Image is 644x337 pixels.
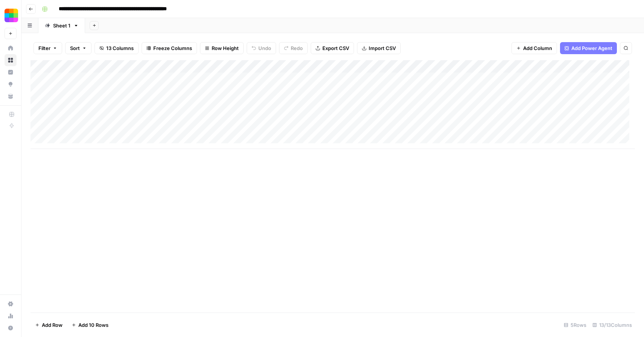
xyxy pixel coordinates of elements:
[5,90,17,102] a: Your Data
[5,6,17,25] button: Workspace: Smallpdf
[65,42,92,54] button: Sort
[560,42,617,54] button: Add Power Agent
[95,42,139,54] button: 13 Columns
[291,44,303,52] span: Redo
[142,42,197,54] button: Freeze Columns
[511,42,557,54] button: Add Column
[5,54,17,66] a: Browse
[5,42,17,54] a: Home
[38,18,85,33] a: Sheet 1
[38,44,50,52] span: Filter
[31,319,67,331] button: Add Row
[78,321,108,329] span: Add 10 Rows
[5,9,18,22] img: Smallpdf Logo
[5,322,17,334] button: Help + Support
[67,319,113,331] button: Add 10 Rows
[200,42,244,54] button: Row Height
[70,44,80,52] span: Sort
[523,44,552,52] span: Add Column
[5,310,17,322] a: Usage
[5,78,17,90] a: Opportunities
[153,44,192,52] span: Freeze Columns
[247,42,276,54] button: Undo
[34,42,62,54] button: Filter
[212,44,239,52] span: Row Height
[589,319,635,331] div: 13/13 Columns
[369,44,396,52] span: Import CSV
[322,44,349,52] span: Export CSV
[561,319,589,331] div: 5 Rows
[357,42,401,54] button: Import CSV
[258,44,271,52] span: Undo
[5,66,17,78] a: Insights
[311,42,354,54] button: Export CSV
[279,42,308,54] button: Redo
[571,44,612,52] span: Add Power Agent
[5,298,17,310] a: Settings
[53,22,70,29] div: Sheet 1
[42,321,63,329] span: Add Row
[106,44,134,52] span: 13 Columns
